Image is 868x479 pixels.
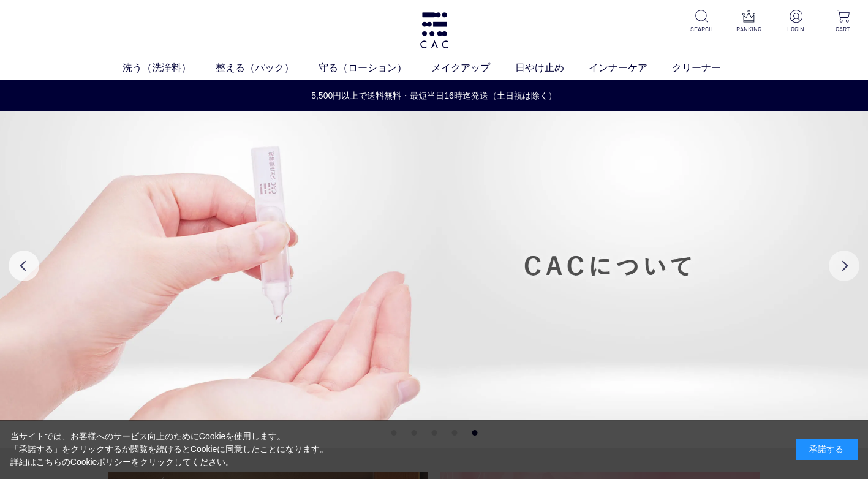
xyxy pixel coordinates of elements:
a: CART [828,10,858,34]
p: RANKING [734,25,764,34]
div: 当サイトでは、お客様へのサービス向上のためにCookieを使用します。 「承諾する」をクリックするか閲覧を続けるとCookieに同意したことになります。 詳細はこちらの をクリックしてください。 [10,430,329,469]
button: Next [829,251,859,281]
a: 守る（ローション） [319,61,431,75]
a: メイクアップ [431,61,515,75]
div: 承諾する [796,439,858,460]
a: 整える（パック） [216,61,319,75]
a: 5,500円以上で送料無料・最短当日16時迄発送（土日祝は除く） [1,89,867,102]
a: SEARCH [687,10,717,34]
a: 洗う（洗浄料） [123,61,216,75]
a: Cookieポリシー [70,457,132,467]
p: LOGIN [781,25,811,34]
a: インナーケア [589,61,672,75]
button: Previous [9,251,39,281]
p: SEARCH [687,25,717,34]
a: 日やけ止め [515,61,589,75]
p: CART [828,25,858,34]
a: LOGIN [781,10,811,34]
a: RANKING [734,10,764,34]
a: クリーナー [672,61,745,75]
img: logo [418,12,450,48]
